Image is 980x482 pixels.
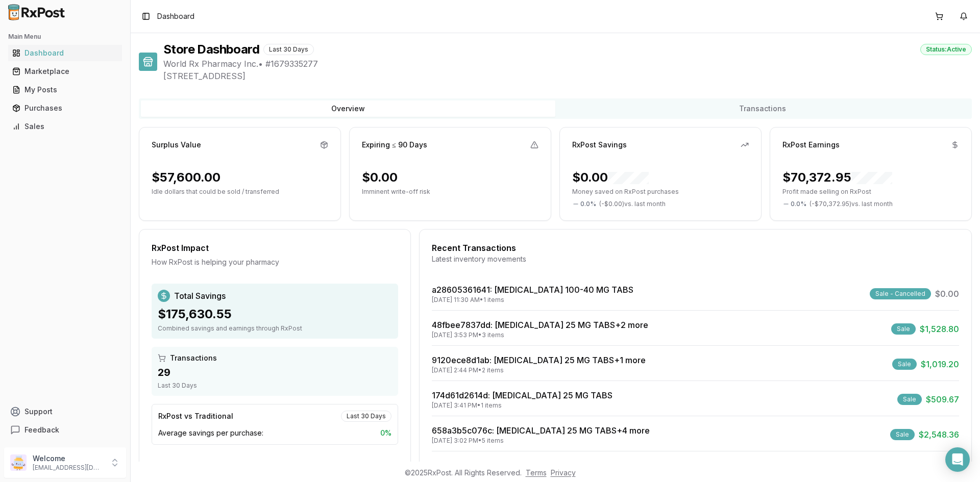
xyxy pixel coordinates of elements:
a: Marketplace [8,62,122,81]
div: Sales [12,121,118,132]
div: RxPost vs Traditional [158,411,233,421]
h1: Store Dashboard [163,41,259,58]
div: [DATE] 3:02 PM • 5 items [432,437,650,445]
span: Average savings per purchase: [158,428,263,438]
a: Sales [8,117,122,136]
a: 658a3b5c076c: [MEDICAL_DATA] 25 MG TABS+4 more [432,425,650,436]
div: RxPost Impact [152,242,398,254]
div: Expiring ≤ 90 Days [362,140,427,150]
div: Last 30 Days [341,411,391,422]
div: Dashboard [12,48,118,58]
span: Dashboard [157,11,194,21]
nav: breadcrumb [157,11,194,21]
span: Total Savings [174,290,226,302]
div: RxPost Savings [572,140,627,150]
h2: Main Menu [8,33,122,41]
div: RxPost Earnings [782,140,840,150]
p: Welcome [33,453,104,464]
div: Sale [890,429,915,440]
div: Open Intercom Messenger [945,447,970,472]
button: Support [4,402,126,421]
div: $0.00 [572,169,649,186]
div: Sale [897,394,922,405]
div: [DATE] 2:44 PM • 2 items [432,366,646,374]
a: 48fbee7837dd: [MEDICAL_DATA] 25 MG TABS+2 more [432,320,648,330]
div: Sale - Cancelled [870,288,931,299]
div: Surplus Value [152,140,201,150]
p: Imminent write-off risk [362,188,538,196]
button: Transactions [555,100,970,117]
a: My Posts [8,81,122,99]
div: $57,600.00 [152,169,220,186]
div: Last 30 Days [263,44,314,55]
div: Sale [892,359,917,370]
span: 0 % [380,428,391,438]
a: 9120ece8d1ab: [MEDICAL_DATA] 25 MG TABS+1 more [432,355,646,365]
a: Dashboard [8,44,122,62]
div: My Posts [12,85,118,95]
p: Profit made selling on RxPost [782,188,959,196]
button: My Posts [4,82,126,98]
div: $175,630.55 [158,306,392,322]
div: Status: Active [920,44,972,55]
div: How RxPost is helping your pharmacy [152,257,398,267]
div: $0.00 [362,169,398,186]
div: Marketplace [12,66,118,77]
button: Purchases [4,100,126,116]
div: Sale [891,323,916,335]
span: World Rx Pharmacy Inc. • # 1679335277 [163,58,972,70]
button: Dashboard [4,45,126,61]
div: [DATE] 11:30 AM • 1 items [432,296,633,304]
span: [STREET_ADDRESS] [163,70,972,82]
div: 29 [158,365,392,379]
span: $0.00 [935,288,959,300]
div: [DATE] 3:41 PM • 1 items [432,401,612,410]
a: 174d61d2614d: [MEDICAL_DATA] 25 MG TABS [432,390,612,400]
p: Money saved on RxPost purchases [572,188,749,196]
a: a28605361641: [MEDICAL_DATA] 100-40 MG TABS [432,285,633,295]
span: 0.0 % [791,200,806,208]
span: ( - $0.00 ) vs. last month [599,200,666,208]
span: ( - $70,372.95 ) vs. last month [810,200,893,208]
button: Feedback [4,421,126,439]
span: $1,019.20 [921,358,959,370]
div: Last 30 Days [158,382,392,390]
img: User avatar [10,454,27,471]
span: $2,548.36 [919,428,959,441]
span: $1,528.80 [920,323,959,335]
p: Idle dollars that could be sold / transferred [152,188,328,196]
span: 0.0 % [580,200,596,208]
div: $70,372.95 [782,169,892,186]
p: [EMAIL_ADDRESS][DOMAIN_NAME] [33,464,104,472]
img: RxPost Logo [4,4,69,20]
div: Recent Transactions [432,242,959,254]
span: Transactions [170,353,217,363]
a: Privacy [551,468,576,477]
button: Overview [141,100,555,117]
div: Purchases [12,103,118,113]
div: Latest inventory movements [432,254,959,264]
a: Purchases [8,99,122,117]
span: $509.67 [926,393,959,405]
span: Feedback [24,425,59,435]
a: Terms [526,468,547,477]
button: Sales [4,118,126,135]
div: [DATE] 3:53 PM • 3 items [432,331,648,339]
div: Combined savings and earnings through RxPost [158,324,392,333]
button: Marketplace [4,63,126,80]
